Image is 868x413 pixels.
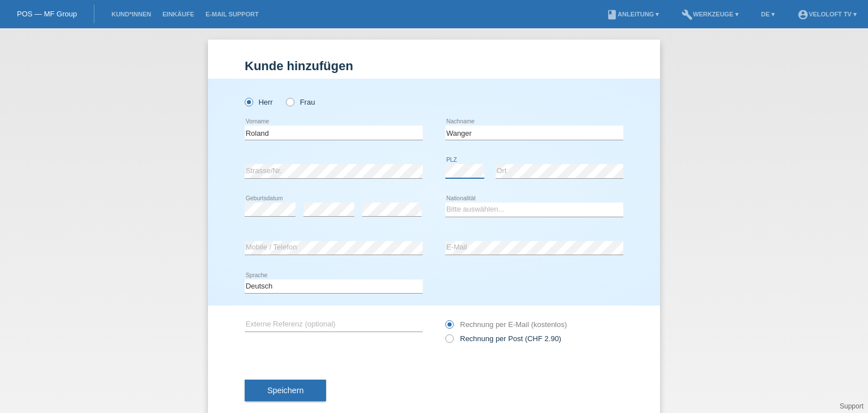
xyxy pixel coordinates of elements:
button: Speichern [245,380,326,401]
a: Kund*innen [106,11,157,18]
label: Rechnung per E-Mail (kostenlos) [445,320,567,329]
a: POS — MF Group [17,10,77,18]
a: buildWerkzeuge ▾ [676,11,744,18]
label: Herr [245,98,273,106]
i: account_circle [797,9,809,20]
label: Rechnung per Post (CHF 2.90) [445,334,561,343]
a: account_circleVeloLoft TV ▾ [792,11,862,18]
input: Rechnung per E-Mail (kostenlos) [445,320,453,334]
label: Frau [286,98,315,106]
input: Herr [245,98,252,105]
span: Speichern [267,386,303,395]
a: DE ▾ [756,11,780,18]
input: Frau [286,98,293,105]
h1: Kunde hinzufügen [245,59,623,73]
i: book [606,9,618,20]
a: Einkäufe [157,11,199,18]
i: build [682,9,693,20]
input: Rechnung per Post (CHF 2.90) [445,334,453,349]
a: bookAnleitung ▾ [601,11,665,18]
a: E-Mail Support [200,11,264,18]
a: Support [840,402,863,410]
